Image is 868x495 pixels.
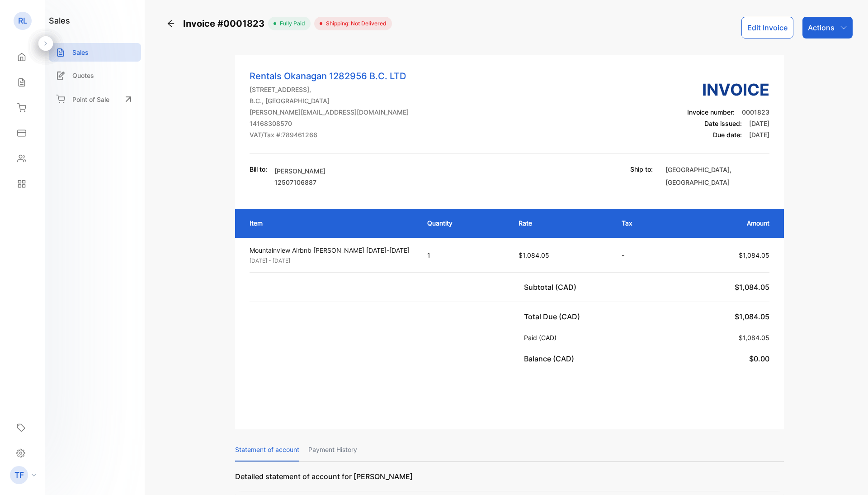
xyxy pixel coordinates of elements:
[524,311,584,322] p: Total Due (CAD)
[72,71,94,80] p: Quotes
[749,120,769,127] span: [DATE]
[622,250,665,260] p: -
[18,15,28,27] p: RL
[49,66,141,85] a: Quotes
[274,178,325,187] p: 12507106887
[250,69,409,83] p: Rentals Okanagan 1282956 B.C. LTD
[49,89,141,109] a: Point of Sale
[735,312,769,321] span: $1,084.05
[250,164,267,174] p: Bill to:
[322,19,387,28] span: Shipping: Not Delivered
[830,457,868,495] iframe: LiveChat chat widget
[235,438,299,461] p: Statement of account
[704,120,742,127] span: Date issued:
[49,43,141,62] a: Sales
[274,166,325,176] p: [PERSON_NAME]
[519,251,549,259] span: $1,084.05
[276,19,305,28] span: fully paid
[49,14,70,27] h1: sales
[742,108,769,116] span: 0001823
[741,17,793,38] button: Edit Invoice
[749,131,769,139] span: [DATE]
[14,469,24,481] p: TF
[183,17,268,30] span: Invoice #0001823
[665,166,730,173] span: [GEOGRAPHIC_DATA]
[250,107,409,117] p: [PERSON_NAME][EMAIL_ADDRESS][DOMAIN_NAME]
[308,438,357,461] p: Payment History
[687,108,735,116] span: Invoice number:
[250,245,411,255] p: Mountainview Airbnb [PERSON_NAME] [DATE]-[DATE]
[802,17,853,38] button: Actions
[524,282,580,293] p: Subtotal (CAD)
[739,251,769,259] span: $1,084.05
[524,353,578,364] p: Balance (CAD)
[235,471,784,491] p: Detailed statement of account for [PERSON_NAME]
[749,354,769,363] span: $0.00
[250,257,411,265] p: [DATE] - [DATE]
[713,131,742,139] span: Due date:
[427,250,500,260] p: 1
[250,130,409,139] p: VAT/Tax #: 789461266
[735,283,769,292] span: $1,084.05
[524,333,560,342] p: Paid (CAD)
[250,119,409,128] p: 14168308570
[250,96,409,106] p: B.C., [GEOGRAPHIC_DATA]
[808,22,835,33] p: Actions
[622,218,665,228] p: Tax
[250,218,409,228] p: Item
[739,334,769,341] span: $1,084.05
[683,218,770,228] p: Amount
[72,95,109,104] p: Point of Sale
[427,218,500,228] p: Quantity
[250,85,409,94] p: [STREET_ADDRESS],
[630,164,653,174] p: Ship to:
[687,77,769,102] h3: Invoice
[72,48,89,57] p: Sales
[519,218,604,228] p: Rate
